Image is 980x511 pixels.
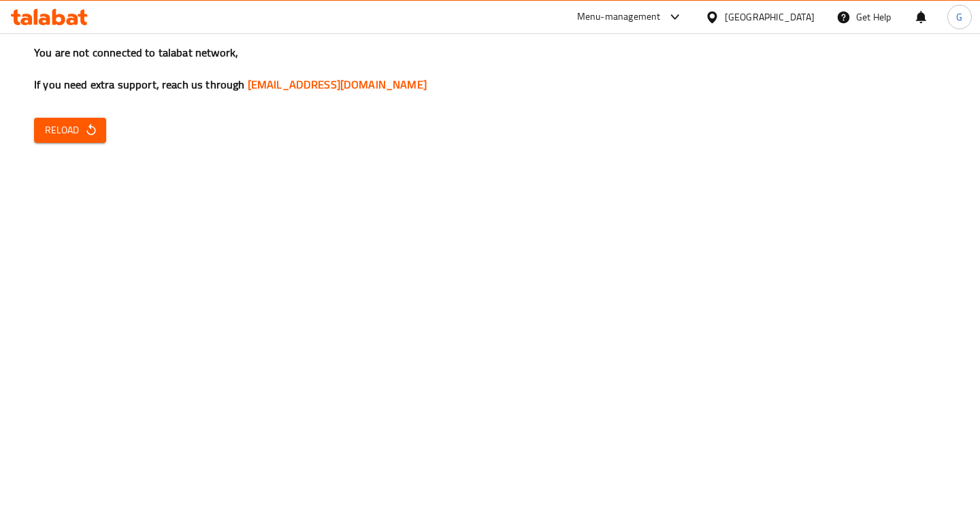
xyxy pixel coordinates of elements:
span: G [956,10,962,24]
h3: You are not connected to talabat network, If you need extra support, reach us through [34,45,946,93]
div: Menu-management [577,9,661,25]
a: [EMAIL_ADDRESS][DOMAIN_NAME] [248,74,427,95]
div: [GEOGRAPHIC_DATA] [725,10,815,24]
span: Reload [45,122,95,139]
button: Reload [34,118,106,143]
